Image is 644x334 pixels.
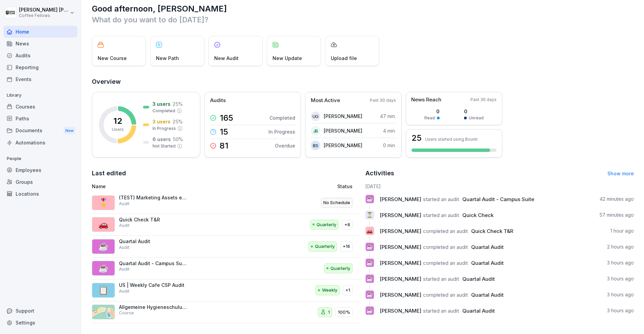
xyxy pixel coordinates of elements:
a: Events [3,73,77,85]
a: 📋US | Weekly Cafe CSP AuditAuditWeekly+1 [92,279,361,301]
span: Quick Check T&R [471,228,513,234]
a: Employees [3,164,77,176]
p: 3 users [153,100,170,107]
p: 📋 [98,284,108,296]
span: Quartal Audit [462,276,495,282]
p: 57 minutes ago [600,212,634,218]
p: 165 [220,114,233,122]
p: Coffee Fellows [19,13,68,18]
a: Reporting [3,61,77,73]
p: Quarterly [330,265,350,272]
p: Users started using Bounti [425,137,478,142]
p: ☕ [366,306,373,315]
span: completed an audit [423,244,468,250]
a: 🎖️(TEST) Marketing Assets erfassenAuditNo Schedule [92,192,361,214]
p: 81 [220,142,228,150]
span: [PERSON_NAME] [380,308,421,314]
p: 50 % [173,136,183,143]
div: New [64,127,75,135]
a: Locations [3,188,77,200]
p: Audit [119,244,129,251]
p: Audit [119,222,129,229]
p: Status [337,183,353,190]
span: completed an audit [423,260,468,266]
p: 1 hour ago [610,228,634,234]
span: Quartal Audit [471,244,504,250]
a: Settings [3,317,77,329]
p: ⏳ [366,210,373,220]
div: Courses [3,101,77,113]
span: Quartal Audit [471,260,504,266]
p: 25 % [173,100,183,107]
p: Quarterly [315,243,335,250]
p: +16 [343,243,350,250]
div: Documents [3,124,77,137]
a: Paths [3,113,77,124]
p: Quick Check T&R [119,217,187,223]
a: Groups [3,176,77,188]
p: Users [112,126,124,133]
p: Weekly [322,287,337,294]
span: [PERSON_NAME] [380,212,421,218]
p: What do you want to do [DATE]? [92,14,634,25]
span: completed an audit [423,292,468,298]
p: [PERSON_NAME] [324,113,362,120]
p: ☕ [366,274,373,283]
p: News Reach [411,96,441,104]
p: Quartal Audit [119,238,187,244]
p: US | Weekly Cafe CSP Audit [119,282,187,288]
a: 🚗Quick Check T&RAuditQuarterly+8 [92,214,361,236]
span: Quartal Audit [462,308,495,314]
p: 47 min. [380,113,396,120]
p: Audit [119,201,129,207]
p: 3 hours ago [607,275,634,282]
span: [PERSON_NAME] [380,244,421,250]
p: Library [3,90,77,101]
a: Automations [3,137,77,149]
p: 🎖️ [98,197,108,209]
h1: Good afternoon, [PERSON_NAME] [92,3,634,14]
p: (TEST) Marketing Assets erfassen [119,195,187,201]
a: Audits [3,50,77,61]
p: In Progress [153,125,176,132]
p: Past 30 days [470,97,497,103]
p: 25 % [173,118,183,125]
p: 42 minutes ago [600,196,634,202]
p: Quarterly [317,221,336,228]
p: Name [92,183,260,190]
span: completed an audit [423,228,468,234]
div: UG [311,112,320,121]
span: started an audit [423,212,459,218]
p: 4 min. [383,127,396,134]
span: [PERSON_NAME] [380,292,421,298]
p: Not Started [153,143,176,149]
h6: [DATE] [365,183,634,190]
p: 3 hours ago [607,291,634,298]
a: ☕Quartal Audit - Campus SuiteAuditQuarterly [92,258,361,280]
p: Completed [153,108,175,114]
p: [PERSON_NAME] [324,127,362,134]
p: Course [119,310,134,316]
p: Completed [269,114,295,121]
span: Quartal Audit - Campus Suite [462,196,534,202]
div: BS [311,141,320,150]
span: [PERSON_NAME] [380,196,421,202]
p: ☕ [98,262,108,274]
p: New Course [98,55,127,62]
a: Home [3,26,77,38]
div: Support [3,305,77,317]
a: ☕Quartal AuditAuditQuarterly+16 [92,236,361,258]
p: 6 users [153,136,171,143]
p: 100% [338,309,350,316]
p: ☕ [98,240,108,253]
span: [PERSON_NAME] [380,260,421,266]
span: started an audit [423,276,459,282]
h2: Last edited [92,169,361,178]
